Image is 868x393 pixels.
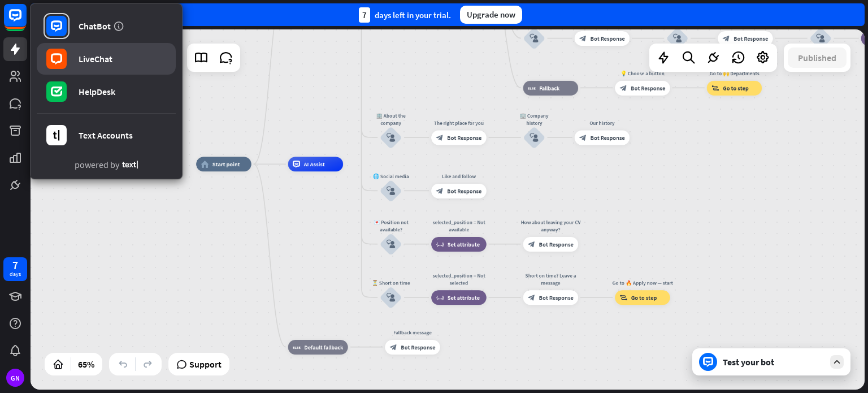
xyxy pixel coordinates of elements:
i: block_user_input [530,34,539,43]
span: Go to step [723,84,749,92]
i: block_fallback [528,84,536,92]
div: 7 [12,260,18,270]
button: Published [788,47,847,68]
div: ⏳ Short on time [369,279,413,286]
span: Start point [212,161,240,168]
span: Go to step [631,293,657,301]
span: Bot Response [447,187,481,195]
span: AI Assist [304,161,325,168]
span: Set attribute [448,240,480,248]
span: Default fallback [304,343,343,351]
div: 65% [75,355,98,373]
div: Go to 🙌 Departments [701,70,767,77]
div: days left in your trial. [359,7,451,23]
i: block_set_attribute [436,240,444,248]
i: block_user_input [816,34,825,43]
span: Bot Response [591,34,625,42]
div: Our history [569,119,635,127]
div: 🏢 About the company [369,112,413,127]
div: 7 [359,7,370,23]
button: Open LiveChat chat widget [9,5,43,38]
i: block_bot_response [723,34,730,42]
div: days [10,270,21,278]
div: Fallback message [380,329,446,336]
i: block_bot_response [528,293,535,301]
div: Go to 🔥 Apply now — start [609,279,675,286]
div: GN [6,369,24,387]
span: Bot Response [539,293,574,301]
i: block_bot_response [528,240,535,248]
i: block_user_input [387,240,396,249]
span: Bot Response [447,134,481,141]
div: 🏢 Company history [512,112,556,127]
div: How about leaving your CV anyway? [518,218,584,233]
i: block_user_input [387,187,396,196]
div: selected_position = Not selected [426,271,492,286]
span: Fallback [539,84,559,92]
i: block_bot_response [579,34,587,42]
a: 7 days [3,257,27,281]
span: Bot Response [631,84,665,92]
i: block_fallback [293,343,301,351]
i: block_bot_response [579,134,587,141]
span: Bot Response [539,240,574,248]
div: Upgrade now [460,6,522,24]
div: Like and follow [426,172,492,180]
i: block_goto [620,293,628,301]
div: Short on time? Leave a message [518,271,584,286]
span: Bot Response [734,34,768,42]
i: block_bot_response [620,84,627,92]
div: Test your bot [723,356,824,368]
div: 💡 Choose a button [609,70,675,77]
i: block_user_input [530,133,539,142]
span: Support [189,355,222,373]
i: block_set_attribute [436,293,444,301]
i: block_user_input [387,293,396,302]
i: block_user_input [673,34,682,43]
i: home_2 [201,161,209,168]
span: Bot Response [591,134,625,141]
div: selected_position = Not available [426,218,492,233]
i: block_bot_response [436,187,444,195]
i: block_goto [711,84,719,92]
i: block_bot_response [436,134,444,141]
i: block_user_input [387,133,396,142]
div: 💌 Position not available? [369,218,413,233]
div: 🌐 Social media [369,172,413,180]
span: Set attribute [448,293,480,301]
i: block_bot_response [390,343,397,351]
div: The right place for you [426,119,492,127]
span: Bot Response [401,343,435,351]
